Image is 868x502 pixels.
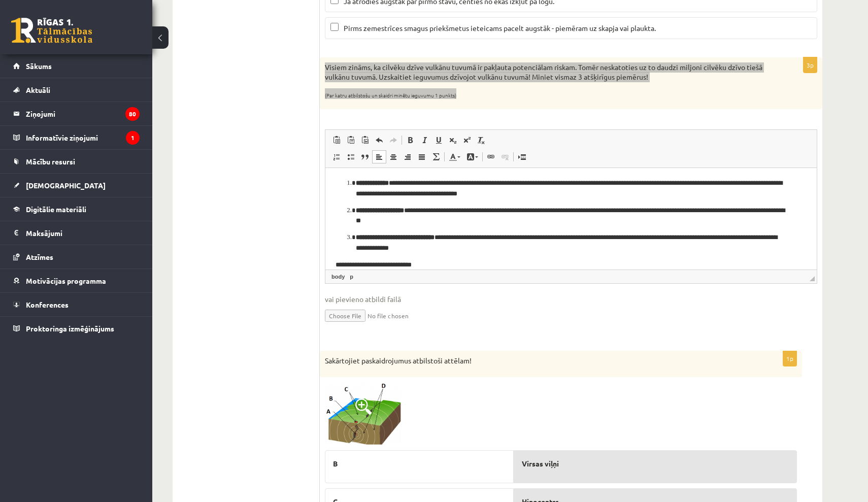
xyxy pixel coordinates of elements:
span: Sākums [26,61,52,71]
a: По ширине [415,150,429,163]
legend: Ziņojumi [26,102,140,125]
span: Motivācijas programma [26,276,106,285]
p: Sakārtojiet paskaidrojumus atbilstoši attēlam! [325,356,746,366]
sub: (Par katru atbilstošu un skaidri minētu ieguvumu 1 punkts) [325,91,456,99]
a: Элемент p [348,272,355,281]
iframe: Визуальный текстовый редактор, wiswyg-editor-user-answer-47024820032700 [325,168,817,270]
span: Virsas viļņi [522,458,559,469]
a: Подчеркнутый (⌘+U) [431,133,446,147]
a: Вставить/Редактировать ссылку (⌘+K) [484,150,498,163]
span: Digitālie materiāli [26,205,86,214]
a: Konferences [13,293,140,316]
span: Mācību resursi [26,157,75,166]
span: vai pievieno atbildi failā [325,294,817,305]
span: Proktoringa izmēģinājums [26,324,114,333]
span: Konferences [26,300,69,309]
a: Ziņojumi80 [13,102,140,125]
a: Убрать форматирование [474,133,488,147]
a: Убрать ссылку [498,150,512,163]
a: Sākums [13,54,140,78]
a: Полужирный (⌘+B) [403,133,417,147]
a: Maksājumi [13,221,140,245]
body: Визуальный текстовый редактор, wiswyg-editor-user-answer-47024820032700 [10,10,481,102]
a: Цвет текста [446,150,463,163]
a: Отменить (⌘+Z) [372,133,386,147]
a: Элемент body [329,272,347,281]
a: По центру [386,150,400,163]
legend: Informatīvie ziņojumi [26,126,140,149]
a: Вставить только текст (⌘+⌥+⇧+V) [344,133,358,147]
legend: Maksājumi [26,221,140,245]
a: Rīgas 1. Tālmācības vidusskola [11,18,92,43]
a: Подстрочный индекс [446,133,460,147]
p: Visiem zināms, ka cilvēku dzīve vulkānu tuvumā ir pakļauta potenciālam riskam. Tomēr neskatoties ... [325,62,766,82]
a: Вставить / удалить маркированный список [344,150,358,163]
p: 3p [803,57,817,73]
a: Цитата [358,150,372,163]
a: Вставить разрыв страницы для печати [515,150,529,163]
a: Informatīvie ziņojumi1 [13,126,140,149]
span: B [333,458,338,469]
a: По левому краю [372,150,386,163]
a: [DEMOGRAPHIC_DATA] [13,174,140,197]
input: Pirms zemestrīces smagus priekšmetus ieteicams pacelt augstāk - piemēram uz skapja vai plaukta. [330,23,339,31]
a: Повторить (⌘+Y) [386,133,400,147]
a: Курсив (⌘+I) [417,133,431,147]
a: Digitālie materiāli [13,197,140,221]
a: Надстрочный индекс [460,133,474,147]
a: Вставить (⌘+V) [329,133,344,147]
i: 1 [126,131,140,145]
i: 80 [125,107,140,121]
a: Mācību resursi [13,150,140,173]
a: Вставить из Word [358,133,372,147]
a: По правому краю [400,150,415,163]
span: Atzīmes [26,252,53,261]
span: Pirms zemestrīces smagus priekšmetus ieteicams pacelt augstāk - piemēram uz skapja vai plaukta. [344,23,656,32]
a: Proktoringa izmēģinājums [13,317,140,340]
span: Aktuāli [26,85,50,94]
a: Математика [429,150,443,163]
a: Вставить / удалить нумерованный список [329,150,344,163]
a: Aktuāli [13,78,140,102]
a: Motivācijas programma [13,269,140,292]
a: Цвет фона [463,150,481,163]
img: zx1.png [325,382,401,446]
a: Atzīmes [13,245,140,269]
span: Перетащите для изменения размера [810,276,815,281]
p: 1p [783,350,797,366]
span: [DEMOGRAPHIC_DATA] [26,181,106,190]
